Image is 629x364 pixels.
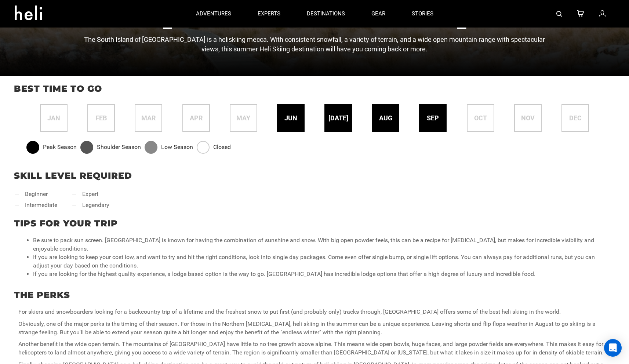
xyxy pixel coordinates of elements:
[72,201,109,210] li: legendary
[14,83,615,95] p: Best time to go
[33,253,611,270] li: If you are looking to keep your cost low, and want to try and hit the right conditions, look into...
[14,170,615,182] p: Skill Level Required
[72,190,77,199] span: —
[604,339,622,357] div: Open Intercom Messenger
[284,113,297,123] span: jun
[15,190,57,199] li: beginner
[18,320,611,337] p: Obviously, one of the major perks is the timing of their season. For those in the Northern [MEDIC...
[15,201,57,210] li: intermediate
[33,270,611,279] li: If you are looking for the highest quality experience, a lodge based option is the way to go. [GE...
[47,113,60,123] span: jan
[190,113,203,123] span: apr
[307,10,345,18] p: destinations
[14,289,615,301] p: The Perks
[328,113,348,123] span: [DATE]
[15,190,19,199] span: —
[569,113,582,123] span: dec
[161,143,193,152] span: Low Season
[521,113,535,123] span: nov
[213,143,231,152] span: Closed
[556,11,562,17] img: search-bar-icon.svg
[18,308,611,316] p: For skiers and snowboarders looking for a backcountry trip of a lifetime and the freshest snow to...
[97,143,141,152] span: Shoulder Season
[43,143,77,152] span: Peak Season
[14,217,615,230] p: Tips for your trip
[196,10,231,18] p: adventures
[72,201,77,210] span: —
[474,113,487,123] span: oct
[379,113,392,123] span: aug
[141,113,156,123] span: mar
[15,201,19,210] span: —
[33,236,611,253] li: Be sure to pack sun screen. [GEOGRAPHIC_DATA] is known for having the combination of sunshine and...
[72,190,109,199] li: expert
[95,113,107,123] span: feb
[18,340,611,357] p: Another benefit is the wide open terrain. The mountains of [GEOGRAPHIC_DATA] have little to no tr...
[258,10,280,18] p: experts
[80,35,548,54] p: The South Island of [GEOGRAPHIC_DATA] is a heliskiing mecca. With consistent snowfall, a variety ...
[427,113,439,123] span: sep
[236,113,250,123] span: may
